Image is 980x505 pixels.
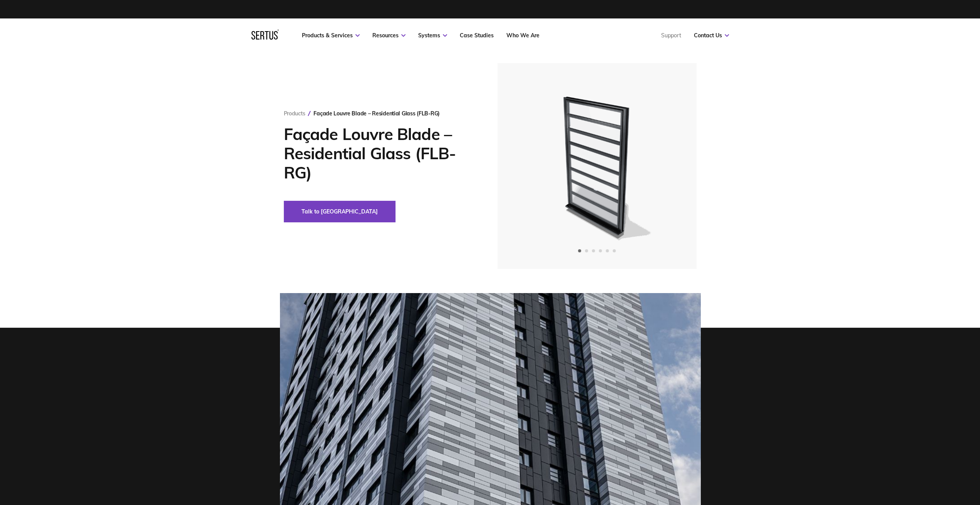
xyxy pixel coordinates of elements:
[613,249,616,252] span: Go to slide 6
[841,416,980,505] iframe: Chat Widget
[284,125,474,182] h1: Façade Louvre Blade – Residential Glass (FLB-RG)
[592,249,595,252] span: Go to slide 3
[599,249,602,252] span: Go to slide 4
[694,32,729,39] a: Contact Us
[302,32,360,39] a: Products & Services
[418,32,447,39] a: Systems
[606,249,609,252] span: Go to slide 5
[460,32,494,39] a: Case Studies
[284,201,395,222] button: Talk to [GEOGRAPHIC_DATA]
[284,110,305,117] a: Products
[372,32,405,39] a: Resources
[506,32,539,39] a: Who We Are
[661,32,681,39] a: Support
[585,249,588,252] span: Go to slide 2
